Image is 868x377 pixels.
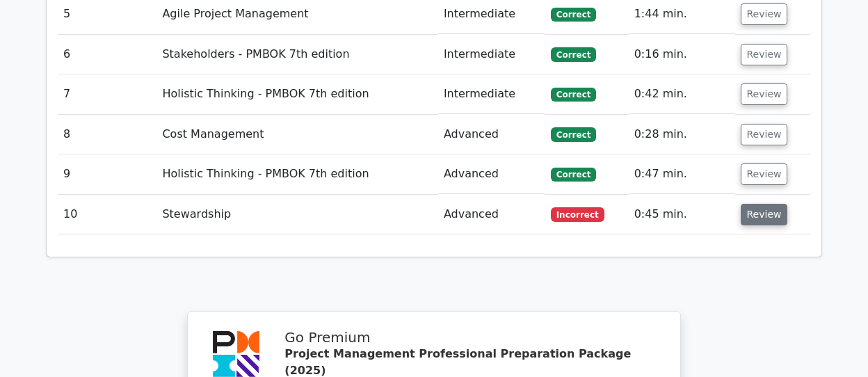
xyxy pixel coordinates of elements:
td: Holistic Thinking - PMBOK 7th edition [156,154,437,194]
button: Review [741,124,788,145]
td: 7 [58,74,156,114]
td: Cost Management [156,115,437,154]
span: Correct [551,88,596,102]
span: Incorrect [551,207,604,221]
td: Stewardship [156,195,437,234]
td: 6 [58,35,156,74]
td: Intermediate [438,35,545,74]
button: Review [741,44,788,65]
td: 0:47 min. [629,154,735,194]
td: 0:28 min. [629,115,735,154]
td: 0:45 min. [629,195,735,234]
button: Review [741,204,788,225]
span: Correct [551,8,596,22]
button: Review [741,3,788,25]
span: Correct [551,47,596,61]
td: 0:16 min. [629,35,735,74]
td: Advanced [438,195,545,234]
td: Holistic Thinking - PMBOK 7th edition [156,74,437,114]
td: 0:42 min. [629,74,735,114]
span: Correct [551,168,596,182]
td: Advanced [438,154,545,194]
td: Stakeholders - PMBOK 7th edition [156,35,437,74]
td: 10 [58,195,156,234]
td: Intermediate [438,74,545,114]
button: Review [741,83,788,105]
td: 8 [58,115,156,154]
td: 9 [58,154,156,194]
button: Review [741,163,788,185]
span: Correct [551,127,596,141]
td: Advanced [438,115,545,154]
